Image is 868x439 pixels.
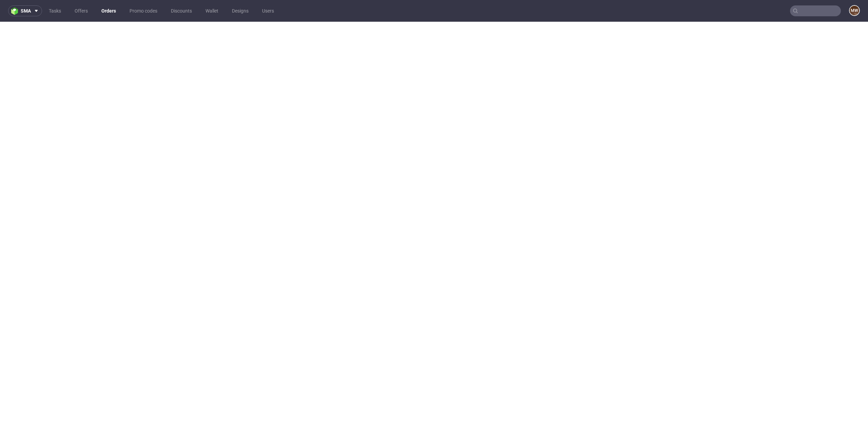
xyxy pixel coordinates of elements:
a: Users [258,5,278,16]
span: sma [21,8,31,13]
button: sma [8,5,42,16]
a: Offers [71,5,92,16]
figcaption: MW [850,6,859,15]
a: Discounts [167,5,196,16]
a: Tasks [45,5,65,16]
a: Promo codes [125,5,161,16]
a: Wallet [201,5,222,16]
a: Designs [228,5,253,16]
img: logo [11,7,21,15]
a: Orders [97,5,120,16]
